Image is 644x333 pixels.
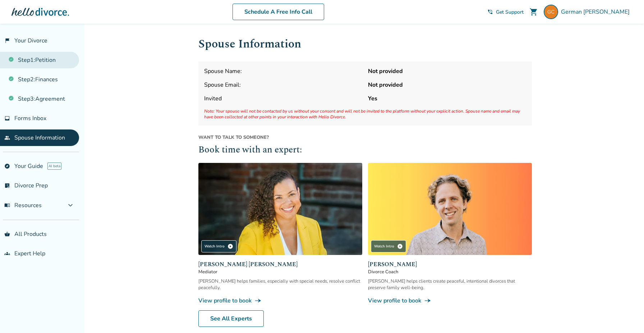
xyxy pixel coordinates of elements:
[487,9,493,15] span: phone_in_talk
[487,9,524,15] a: phone_in_talkGet Support
[368,81,526,89] strong: Not provided
[4,38,10,44] span: flag_2
[4,163,10,169] span: explore
[4,251,10,256] span: groups
[233,4,324,20] a: Schedule A Free Info Call
[424,297,431,304] span: line_end_arrow_notch
[198,134,532,141] span: Want to talk to someone?
[198,35,532,53] h1: Spouse Information
[204,81,362,89] span: Spouse Email:
[4,115,10,121] span: inbox
[368,260,532,269] span: [PERSON_NAME]
[371,240,406,252] div: Watch Intro
[198,143,532,157] h2: Book time with an expert:
[201,240,236,252] div: Watch Intro
[368,163,532,255] img: James Traub
[204,67,362,75] span: Spouse Name:
[198,297,362,305] a: View profile to bookline_end_arrow_notch
[608,298,644,333] iframe: Chat Widget
[198,278,362,291] div: [PERSON_NAME] helps families, especially with special needs, resolve conflict peacefully.
[14,114,46,122] span: Forms Inbox
[204,108,526,120] span: Note: Your spouse will not be contacted by us without your consent and will not be invited to the...
[204,95,362,102] span: Invited
[47,163,61,170] span: AI beta
[227,243,233,249] span: play_circle
[496,9,524,15] span: Get Support
[4,201,42,209] span: Resources
[66,201,75,210] span: expand_more
[368,297,532,305] a: View profile to bookline_end_arrow_notch
[4,202,10,208] span: menu_book
[529,8,538,16] span: shopping_cart
[4,135,10,141] span: people
[198,260,362,269] span: [PERSON_NAME] [PERSON_NAME]
[368,95,526,102] strong: Yes
[4,183,10,188] span: list_alt_check
[198,310,264,327] a: See All Experts
[397,243,403,249] span: play_circle
[4,231,10,237] span: shopping_basket
[368,269,532,275] span: Divorce Coach
[368,278,532,291] div: [PERSON_NAME] helps clients create peaceful, intentional divorces that preserve family well-being.
[544,5,558,19] img: casella.german@gmail.com
[198,269,362,275] span: Mediator
[368,67,526,75] strong: Not provided
[254,297,262,304] span: line_end_arrow_notch
[561,8,632,16] span: German [PERSON_NAME]
[198,163,362,255] img: Claudia Brown Coulter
